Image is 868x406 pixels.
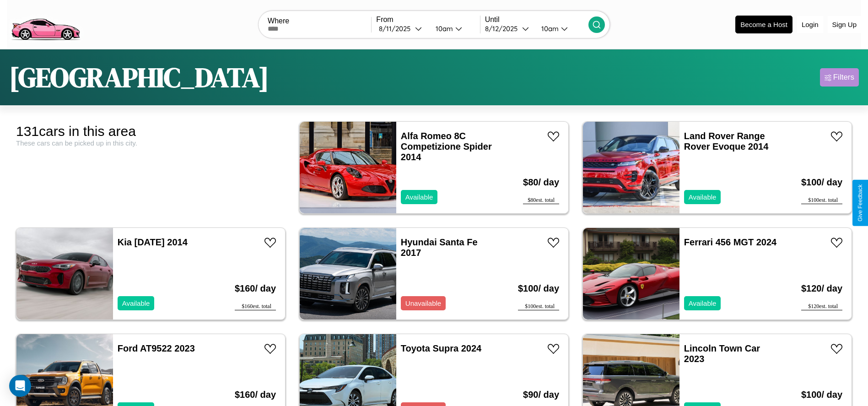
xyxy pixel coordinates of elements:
[537,24,561,33] div: 10am
[801,274,842,303] h3: $ 120 / day
[235,303,276,310] div: $ 160 est. total
[523,168,559,197] h3: $ 80 / day
[401,343,481,353] a: Toyota Supra 2024
[801,303,842,310] div: $ 120 est. total
[428,24,480,33] button: 10am
[534,24,588,33] button: 10am
[16,124,286,139] div: 131 cars in this area
[820,68,859,87] button: Filters
[801,197,842,204] div: $ 100 est. total
[689,297,717,309] p: Available
[401,131,492,162] a: Alfa Romeo 8C Competizione Spider 2014
[689,191,717,203] p: Available
[122,297,150,309] p: Available
[735,16,793,33] button: Become a Host
[268,17,371,25] label: Where
[431,24,455,33] div: 10am
[118,237,188,247] a: Kia [DATE] 2014
[684,237,776,247] a: Ferrari 456 MGT 2024
[379,24,415,33] div: 8 / 11 / 2025
[518,303,559,310] div: $ 100 est. total
[118,343,195,353] a: Ford AT9522 2023
[485,16,588,24] label: Until
[797,16,823,33] button: Login
[376,16,480,24] label: From
[828,16,861,33] button: Sign Up
[523,197,559,204] div: $ 80 est. total
[405,191,433,203] p: Available
[9,375,31,397] div: Open Intercom Messenger
[9,59,269,96] h1: [GEOGRAPHIC_DATA]
[16,139,286,147] div: These cars can be picked up in this city.
[684,131,769,152] a: Land Rover Range Rover Evoque 2014
[857,184,863,222] div: Give Feedback
[235,274,276,303] h3: $ 160 / day
[376,24,428,33] button: 8/11/2025
[801,168,842,197] h3: $ 100 / day
[684,343,760,364] a: Lincoln Town Car 2023
[485,24,522,33] div: 8 / 12 / 2025
[7,5,84,43] img: logo
[401,237,478,258] a: Hyundai Santa Fe 2017
[518,274,559,303] h3: $ 100 / day
[405,297,441,309] p: Unavailable
[833,73,854,82] div: Filters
